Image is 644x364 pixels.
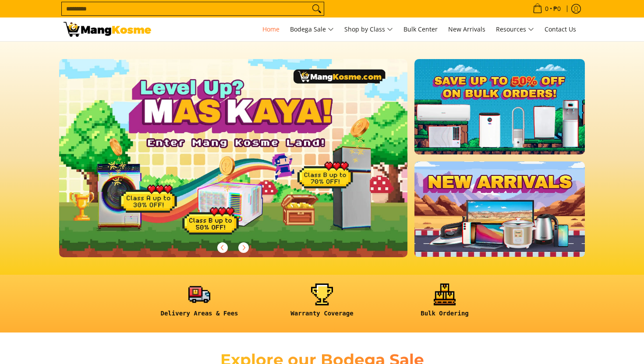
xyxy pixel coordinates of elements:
[552,6,562,12] span: ₱0
[388,283,502,324] a: <h6><strong>Bulk Ordering</strong></h6>
[286,17,338,41] a: Bodega Sale
[265,283,379,324] a: <h6><strong>Warranty Coverage</strong></h6>
[344,24,393,35] span: Shop by Class
[160,17,580,41] nav: Main Menu
[544,6,550,12] span: 0
[448,25,485,33] span: New Arrivals
[234,238,253,257] button: Next
[403,25,438,33] span: Bulk Center
[340,17,397,41] a: Shop by Class
[310,2,324,15] button: Search
[540,17,580,41] a: Contact Us
[213,238,232,257] button: Previous
[444,17,490,41] a: New Arrivals
[399,17,442,41] a: Bulk Center
[258,17,284,41] a: Home
[64,22,151,37] img: Mang Kosme: Your Home Appliances Warehouse Sale Partner!
[492,17,538,41] a: Resources
[545,25,576,33] span: Contact Us
[262,25,280,33] span: Home
[142,283,256,324] a: <h6><strong>Delivery Areas & Fees</strong></h6>
[530,4,563,14] span: •
[290,24,334,35] span: Bodega Sale
[59,59,407,257] img: Gaming desktop banner
[496,24,534,35] span: Resources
